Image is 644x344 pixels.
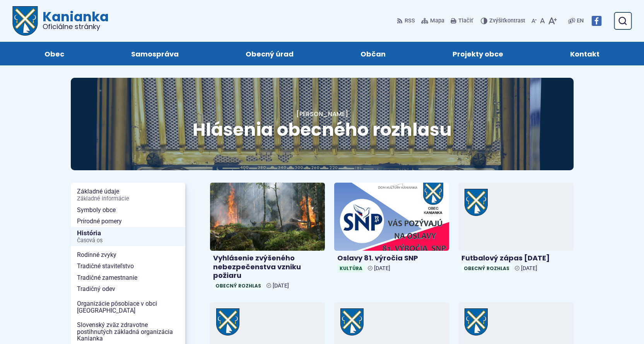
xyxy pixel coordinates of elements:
[38,10,109,30] span: Kanianka
[71,186,185,204] a: Základné údajeZákladné informácie
[591,16,601,26] img: Prejsť na Facebook stránku
[105,42,204,65] a: Samospráva
[213,254,322,280] h4: Vyhlásenie zvýšeného nebezpečenstva vzniku požiaru
[71,298,185,316] a: Organizácie pôsobiace v obci [GEOGRAPHIC_DATA]
[461,254,570,263] h4: Futbalový zápas [DATE]
[12,6,38,36] img: Prejsť na domovskú stránku
[71,204,185,216] a: Symboly obce
[538,13,547,29] button: Nastaviť pôvodnú veľkosť písma
[77,186,179,204] span: Základné údaje
[77,216,179,227] span: Prírodné pomery
[449,13,475,29] button: Tlačiť
[77,227,179,246] span: História
[420,13,446,29] a: Mapa
[12,6,109,36] a: Logo Kanianka, prejsť na domovskú stránku.
[530,13,538,29] button: Zmenšiť veľkosť písma
[77,260,179,272] span: Tradičné staviteľstvo
[397,13,417,29] a: RSS
[77,249,179,261] span: Rodinné zvyky
[461,264,512,272] span: Obecný rozhlas
[193,117,452,142] span: Hlásenia obecného rozhlasu
[489,18,525,24] span: kontrast
[453,42,503,65] span: Projekty obce
[547,13,559,29] button: Zväčšiť veľkosť písma
[71,272,185,284] a: Tradičné zamestnanie
[77,272,179,284] span: Tradičné zamestnanie
[71,216,185,227] a: Prírodné pomery
[19,42,90,65] a: Obec
[430,16,444,26] span: Mapa
[246,42,294,65] span: Obecný úrad
[521,265,537,272] span: [DATE]
[71,260,185,272] a: Tradičné staviteľstvo
[427,42,529,65] a: Projekty obce
[44,42,64,65] span: Obec
[210,183,325,293] a: Vyhlásenie zvýšeného nebezpečenstva vzniku požiaru Obecný rozhlas [DATE]
[489,17,504,24] span: Zvýšiť
[458,183,573,275] a: Futbalový zápas [DATE] Obecný rozhlas [DATE]
[131,42,179,65] span: Samospráva
[77,204,179,216] span: Symboly obce
[481,13,527,29] button: Zvýšiťkontrast
[374,265,390,272] span: [DATE]
[71,283,185,295] a: Tradičný odev
[77,238,179,244] span: Časová os
[545,42,625,65] a: Kontakt
[334,183,449,275] a: Oslavy 81. výročia SNP Kultúra [DATE]
[220,42,319,65] a: Obecný úrad
[577,16,584,26] span: EN
[43,23,109,30] span: Oficiálne stránky
[296,110,348,118] a: [PERSON_NAME]
[77,298,179,316] span: Organizácie pôsobiace v obci [GEOGRAPHIC_DATA]
[77,196,179,202] span: Základné informácie
[71,249,185,261] a: Rodinné zvyky
[405,16,415,26] span: RSS
[335,42,412,65] a: Občan
[570,42,600,65] span: Kontakt
[273,282,289,289] span: [DATE]
[71,227,185,246] a: HistóriaČasová os
[458,18,473,24] span: Tlačiť
[360,42,386,65] span: Občan
[213,282,263,290] span: Obecný rozhlas
[575,16,585,26] a: EN
[77,283,179,295] span: Tradičný odev
[337,264,365,272] span: Kultúra
[337,254,446,263] h4: Oslavy 81. výročia SNP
